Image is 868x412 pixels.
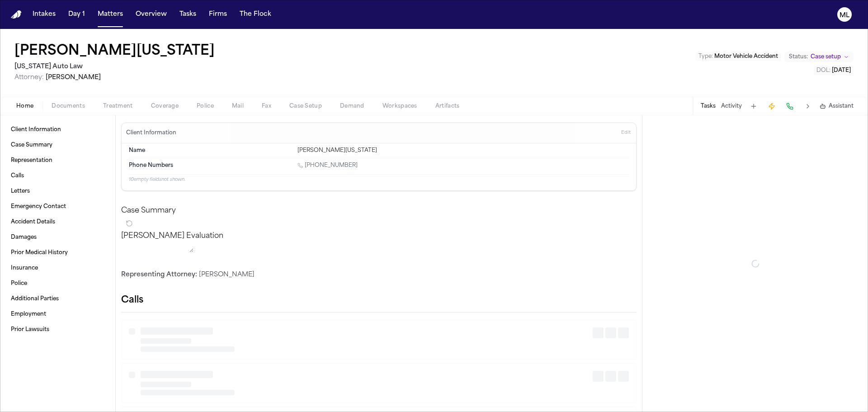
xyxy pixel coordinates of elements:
[696,52,781,61] button: Edit Type: Motor Vehicle Accident
[297,162,358,169] a: Call 1 (313) 797-5854
[7,138,108,152] a: Case Summary
[232,103,244,110] span: Mail
[262,103,271,110] span: Fax
[7,169,108,183] a: Calls
[7,199,108,214] a: Emergency Contact
[11,10,22,19] a: Home
[382,103,417,110] span: Workspaces
[747,100,760,113] button: Add Task
[129,147,292,154] dt: Name
[14,74,44,81] span: Attorney:
[94,6,127,23] button: Matters
[7,246,108,260] a: Prior Medical History
[832,68,851,73] span: [DATE]
[7,215,108,229] a: Accident Details
[7,292,108,306] a: Additional Parties
[52,103,85,110] span: Documents
[618,126,633,140] button: Edit
[121,205,637,216] h2: Case Summary
[820,103,854,110] button: Assistant
[811,53,841,61] span: Case setup
[121,231,637,242] p: [PERSON_NAME] Evaluation
[14,62,218,72] h2: [US_STATE] Auto Law
[698,54,713,59] span: Type :
[129,176,629,183] p: 10 empty fields not shown.
[783,100,796,113] button: Make a Call
[814,66,854,75] button: Edit DOL: 2025-06-25
[205,6,231,23] button: Firms
[197,103,214,110] span: Police
[7,261,108,275] a: Insurance
[121,270,637,279] div: [PERSON_NAME]
[714,54,778,59] span: Motor Vehicle Accident
[7,184,108,199] a: Letters
[7,153,108,168] a: Representation
[121,271,197,278] span: Representing Attorney:
[151,103,179,110] span: Coverage
[7,123,108,137] a: Client Information
[435,103,460,110] span: Artifacts
[297,147,629,154] div: [PERSON_NAME][US_STATE]
[829,103,854,110] span: Assistant
[701,103,716,110] button: Tasks
[124,129,178,137] h3: Client Information
[236,6,275,23] button: The Flock
[765,100,778,113] button: Create Immediate Task
[289,103,322,110] span: Case Setup
[121,294,637,307] h2: Calls
[721,103,742,110] button: Activity
[7,276,108,291] a: Police
[65,6,89,23] button: Day 1
[816,68,830,73] span: DOL :
[29,6,59,23] button: Intakes
[176,6,200,23] button: Tasks
[7,307,108,322] a: Employment
[11,10,22,19] img: Finch Logo
[340,103,364,110] span: Demand
[14,43,215,60] button: Edit matter name
[7,230,108,245] a: Damages
[14,43,215,60] h1: [PERSON_NAME][US_STATE]
[132,6,170,23] button: Overview
[129,162,173,169] span: Phone Numbers
[621,130,631,136] span: Edit
[16,103,33,110] span: Home
[46,74,101,81] span: [PERSON_NAME]
[784,52,854,62] button: Change status from Case setup
[789,53,808,61] span: Status:
[103,103,133,110] span: Treatment
[7,322,108,337] a: Prior Lawsuits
